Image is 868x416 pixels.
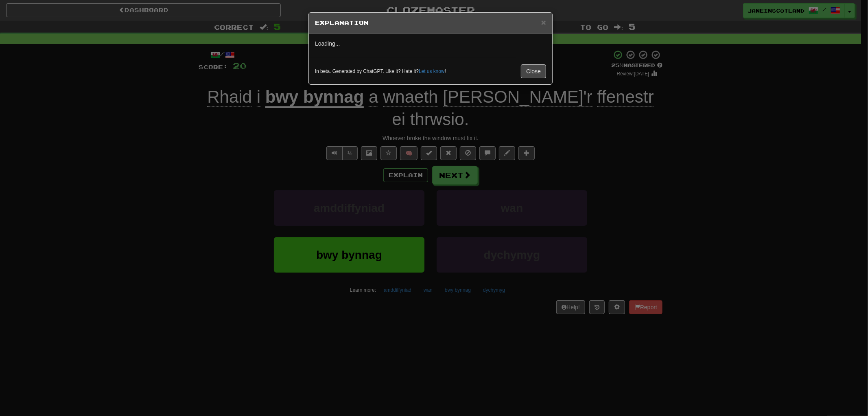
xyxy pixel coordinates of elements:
[315,40,546,48] p: Loading...
[315,68,446,75] small: In beta. Generated by ChatGPT. Like it? Hate it? !
[521,64,546,78] button: Close
[315,19,546,27] h5: Explanation
[541,18,546,27] span: ×
[541,18,546,26] button: Close
[419,68,444,74] a: Let us know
